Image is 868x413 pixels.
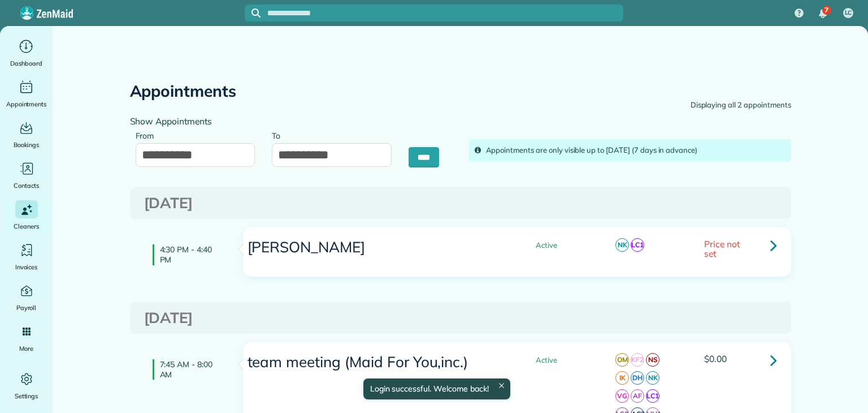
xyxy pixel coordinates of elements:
span: LC1 [631,238,644,252]
span: Dashboard [10,58,42,69]
div: Appointments are only visible up to [DATE] (7 days in advance) [486,145,785,156]
span: KF2 [631,353,644,367]
span: LC [845,8,852,18]
span: Appointments [6,98,47,110]
span: 7 [824,6,828,15]
h3: [DATE] [144,195,777,212]
span: Active [527,242,557,249]
span: DH [631,371,644,385]
button: Focus search [245,8,261,18]
span: Price not set [704,238,740,259]
span: More [19,343,33,354]
label: From [136,124,160,145]
span: Cleaners [14,221,39,232]
a: Invoices [5,241,48,273]
div: Displaying all 2 appointments [691,100,791,111]
span: Settings [15,390,38,402]
span: VG [615,389,629,403]
span: LC1 [646,389,659,403]
span: OM [615,353,629,367]
span: Bookings [14,139,40,150]
span: NK [615,238,629,252]
a: Settings [5,370,48,402]
a: Dashboard [5,37,48,69]
h4: 4:30 PM - 4:40 PM [153,244,226,265]
span: IK [615,371,629,385]
a: Cleaners [5,200,48,232]
h3: [DATE] [144,310,777,326]
a: Bookings [5,119,48,150]
svg: Focus search [251,8,261,18]
h2: Appointments [130,83,237,100]
span: Active [527,356,557,364]
span: AF [631,389,644,403]
h3: team meeting (Maid For You,inc.) [246,354,496,371]
a: Appointments [5,78,48,110]
span: Payroll [16,302,37,313]
span: NS [646,353,659,367]
h4: 7:45 AM - 8:00 AM [153,359,226,380]
span: NK [646,371,659,385]
h4: Show Appointments [130,117,452,126]
div: Login successful. Welcome back! [363,378,510,399]
label: To [272,124,286,145]
span: $0.00 [704,354,727,364]
a: Contacts [5,160,48,191]
h3: [PERSON_NAME] [246,239,496,256]
span: Invoices [15,261,38,273]
a: Payroll [5,282,48,313]
div: 7 unread notifications [811,1,835,26]
span: Contacts [14,180,39,191]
